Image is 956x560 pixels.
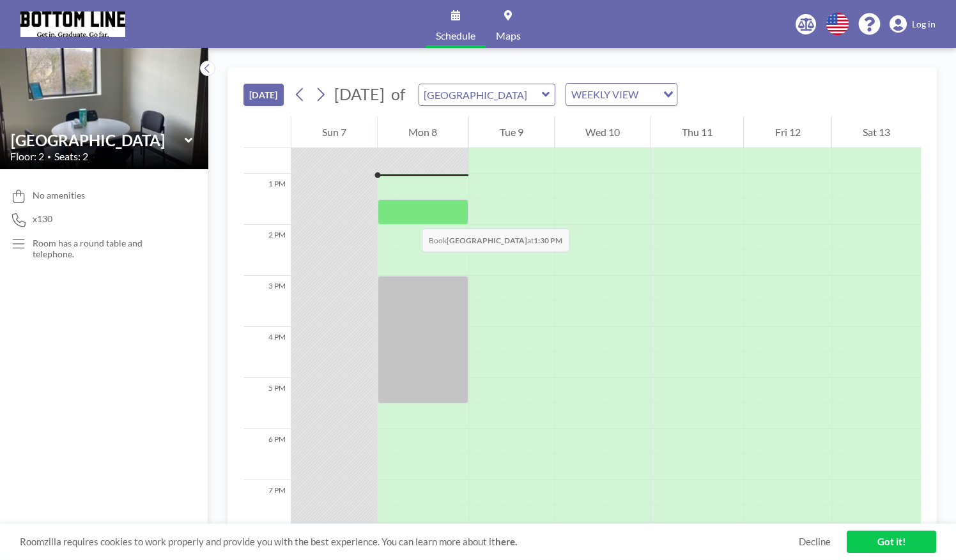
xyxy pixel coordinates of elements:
[555,116,651,148] div: Wed 10
[495,536,517,547] a: here.
[54,150,88,163] span: Seats: 2
[912,19,936,30] span: Log in
[243,123,291,174] div: 12 PM
[243,327,291,378] div: 4 PM
[243,225,291,276] div: 2 PM
[569,86,641,103] span: WEEKLY VIEW
[243,174,291,225] div: 1 PM
[243,378,291,429] div: 5 PM
[534,236,562,245] b: 1:30 PM
[642,86,656,103] input: Search for option
[566,84,677,105] div: Search for option
[20,536,799,548] span: Roomzilla requires cookies to work properly and provide you with the best experience. You can lea...
[847,531,936,553] a: Got it!
[422,229,569,252] span: Book at
[33,213,52,225] span: x130
[11,131,185,149] input: Hyde Park
[799,536,831,548] a: Decline
[334,84,385,103] span: [DATE]
[419,84,542,105] input: Hyde Park
[291,116,377,148] div: Sun 7
[469,116,554,148] div: Tue 9
[47,153,51,161] span: •
[243,480,291,531] div: 7 PM
[243,429,291,480] div: 6 PM
[890,15,936,33] a: Log in
[33,238,183,260] div: Room has a round table and telephone.
[832,116,921,148] div: Sat 13
[744,116,831,148] div: Fri 12
[651,116,743,148] div: Thu 11
[391,84,405,104] span: of
[20,11,125,37] img: organization-logo
[33,190,85,201] span: No amenities
[378,116,468,148] div: Mon 8
[496,31,521,41] span: Maps
[436,31,475,41] span: Schedule
[10,150,44,163] span: Floor: 2
[447,236,527,245] b: [GEOGRAPHIC_DATA]
[243,276,291,327] div: 3 PM
[243,84,284,106] button: [DATE]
